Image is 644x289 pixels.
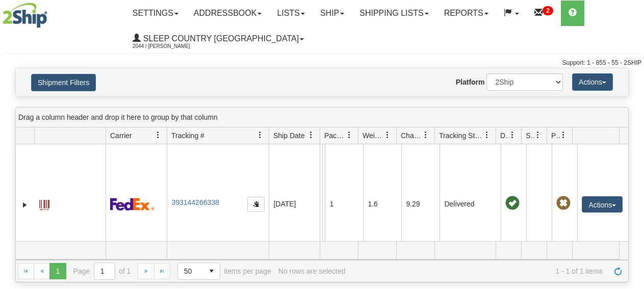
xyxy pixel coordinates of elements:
a: Carrier filter column settings [149,126,167,144]
a: Tracking Status filter column settings [478,126,496,144]
span: Page sizes drop down [177,262,220,280]
a: Ship [313,1,352,26]
span: On time [505,196,520,211]
span: Weight [363,130,384,141]
sup: 2 [543,6,553,15]
a: Reports [436,1,496,26]
div: grid grouping header [16,108,628,127]
span: Sleep Country [GEOGRAPHIC_DATA] [141,34,299,43]
span: Tracking Status [439,130,483,141]
span: 50 [184,266,197,276]
iframe: chat widget [621,92,643,196]
a: Pickup Status filter column settings [555,126,572,144]
a: Refresh [610,263,626,279]
td: Sleep Country [GEOGRAPHIC_DATA] Shipping department [GEOGRAPHIC_DATA] [GEOGRAPHIC_DATA] Kitchener... [320,144,322,264]
a: Sleep Country [GEOGRAPHIC_DATA] 2044 / [PERSON_NAME] [125,26,312,51]
button: Actions [572,73,613,91]
a: 2 [527,1,561,26]
span: Ship Date [273,130,304,141]
img: logo2044.jpg [3,3,47,28]
td: [PERSON_NAME] [PERSON_NAME] CA ON [GEOGRAPHIC_DATA] 3L0 [322,144,325,264]
a: Weight filter column settings [379,126,396,144]
label: Platform [456,77,485,87]
span: Page of 1 [73,262,131,280]
span: Tracking # [171,130,204,141]
a: Shipping lists [352,1,436,26]
td: [DATE] [269,144,320,264]
a: Charge filter column settings [417,126,434,144]
span: Packages [324,130,346,141]
div: Support: 1 - 855 - 55 - 2SHIP [3,59,641,67]
span: Pickup Status [551,130,560,141]
a: 393144266338 [171,198,219,206]
a: Lists [269,1,312,26]
td: Delivered [440,144,501,264]
span: select [203,263,220,279]
a: Shipment Issues filter column settings [529,126,547,144]
button: Copy to clipboard [247,197,265,212]
button: Shipment Filters [31,74,96,91]
span: items per page [177,262,271,280]
button: Actions [582,196,623,213]
span: Page 1 [49,263,66,279]
a: Label [39,195,49,212]
a: Delivery Status filter column settings [504,126,521,144]
input: Page 1 [94,263,115,279]
div: No rows are selected [278,267,346,275]
span: 1 - 1 of 1 items [352,267,603,275]
a: Expand [20,200,30,210]
a: Settings [125,1,186,26]
td: 1 [325,144,363,264]
a: Packages filter column settings [341,126,358,144]
span: Charge [401,130,422,141]
span: Carrier [110,130,132,141]
a: Addressbook [186,1,270,26]
td: 1.6 [363,144,401,264]
span: 2044 / [PERSON_NAME] [133,41,209,51]
img: 2 - FedEx Express® [110,198,154,211]
a: Ship Date filter column settings [302,126,320,144]
td: 9.29 [401,144,440,264]
span: Delivery Status [500,130,509,141]
a: Tracking # filter column settings [251,126,269,144]
span: Shipment Issues [526,130,534,141]
span: Pickup Not Assigned [556,196,571,211]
